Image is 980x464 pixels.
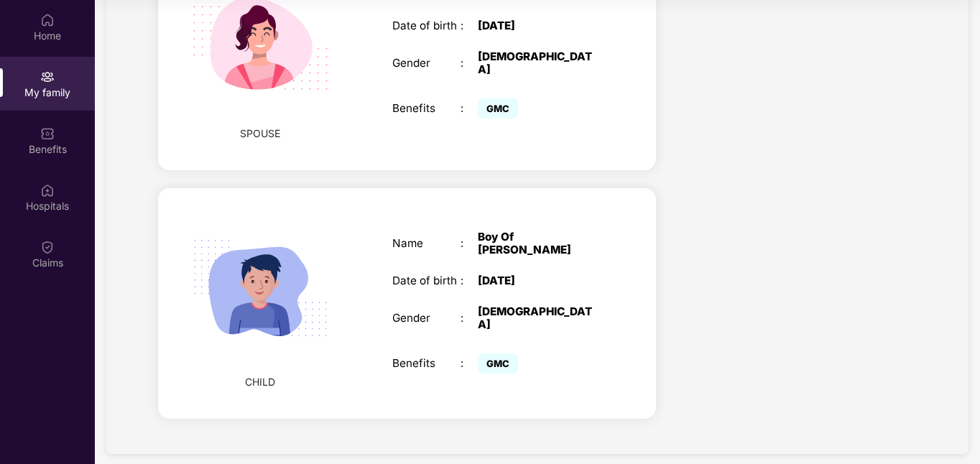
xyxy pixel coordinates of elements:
[478,274,598,287] div: [DATE]
[40,13,55,27] img: svg+xml;base64,PHN2ZyBpZD0iSG9tZSIgeG1sbnM9Imh0dHA6Ly93d3cudzMub3JnLzIwMDAvc3ZnIiB3aWR0aD0iMjAiIG...
[240,126,280,141] span: SPOUSE
[461,237,478,250] div: :
[245,374,275,390] span: CHILD
[478,98,518,119] span: GMC
[478,19,598,32] div: [DATE]
[392,357,461,370] div: Benefits
[478,353,518,373] span: GMC
[461,57,478,70] div: :
[461,102,478,115] div: :
[40,183,55,198] img: svg+xml;base64,PHN2ZyBpZD0iSG9zcGl0YWxzIiB4bWxucz0iaHR0cDovL3d3dy53My5vcmcvMjAwMC9zdmciIHdpZHRoPS...
[478,231,598,256] div: Boy Of [PERSON_NAME]
[392,19,461,32] div: Date of birth
[478,50,598,76] div: [DEMOGRAPHIC_DATA]
[461,312,478,325] div: :
[392,237,461,250] div: Name
[175,203,346,374] img: svg+xml;base64,PHN2ZyB4bWxucz0iaHR0cDovL3d3dy53My5vcmcvMjAwMC9zdmciIHdpZHRoPSIyMjQiIGhlaWdodD0iMT...
[392,102,461,115] div: Benefits
[392,274,461,287] div: Date of birth
[40,70,55,84] img: svg+xml;base64,PHN2ZyB3aWR0aD0iMjAiIGhlaWdodD0iMjAiIHZpZXdCb3g9IjAgMCAyMCAyMCIgZmlsbD0ibm9uZSIgeG...
[40,240,55,254] img: svg+xml;base64,PHN2ZyBpZD0iQ2xhaW0iIHhtbG5zPSJodHRwOi8vd3d3LnczLm9yZy8yMDAwL3N2ZyIgd2lkdGg9IjIwIi...
[392,57,461,70] div: Gender
[461,274,478,287] div: :
[461,357,478,370] div: :
[392,312,461,325] div: Gender
[478,305,598,331] div: [DEMOGRAPHIC_DATA]
[461,19,478,32] div: :
[40,126,55,141] img: svg+xml;base64,PHN2ZyBpZD0iQmVuZWZpdHMiIHhtbG5zPSJodHRwOi8vd3d3LnczLm9yZy8yMDAwL3N2ZyIgd2lkdGg9Ij...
